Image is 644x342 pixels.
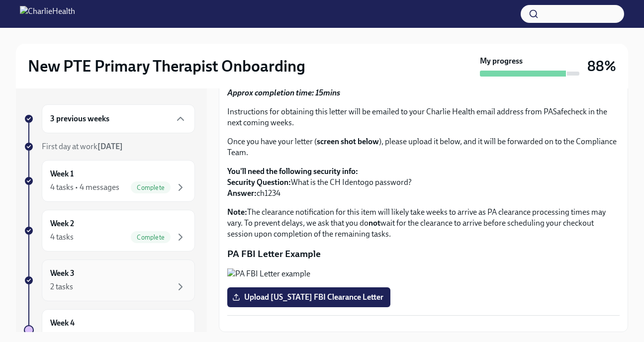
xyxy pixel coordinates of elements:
[227,287,390,307] label: Upload [US_STATE] FBI Clearance Letter
[587,57,616,75] h3: 88%
[24,160,195,202] a: Week 14 tasks • 4 messagesComplete
[227,167,358,176] strong: You'll need the following security info:
[50,268,75,279] h6: Week 3
[42,104,195,133] div: 3 previous weeks
[131,234,171,241] span: Complete
[97,142,123,151] strong: [DATE]
[227,248,620,260] p: PA FBI Letter Example
[50,182,119,193] div: 4 tasks • 4 messages
[317,137,379,146] strong: screen shot below
[227,166,620,199] p: What is the CH Identogo password? ch1234
[227,177,291,187] strong: Security Question:
[50,169,74,179] h6: Week 1
[227,207,247,217] strong: Note:
[234,292,383,302] span: Upload [US_STATE] FBI Clearance Letter
[50,318,75,329] h6: Week 4
[368,218,380,228] strong: not
[50,331,69,342] div: 1 task
[20,6,75,22] img: CharlieHealth
[227,268,620,279] button: Zoom image
[131,184,171,191] span: Complete
[227,88,340,97] strong: Approx completion time: 15mins
[24,210,195,252] a: Week 24 tasksComplete
[50,218,74,229] h6: Week 2
[50,281,73,292] div: 2 tasks
[50,113,109,124] h6: 3 previous weeks
[227,136,620,158] p: Once you have your letter ( ), please upload it below, and it will be forwarded on to the Complia...
[227,106,620,128] p: Instructions for obtaining this letter will be emailed to your Charlie Health email address from ...
[24,141,195,152] a: First day at work[DATE]
[227,207,620,240] p: The clearance notification for this item will likely take weeks to arrive as PA clearance process...
[227,188,257,198] strong: Answer:
[24,259,195,301] a: Week 32 tasks
[50,232,74,243] div: 4 tasks
[480,56,523,67] strong: My progress
[42,142,123,151] span: First day at work
[28,56,305,76] h2: New PTE Primary Therapist Onboarding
